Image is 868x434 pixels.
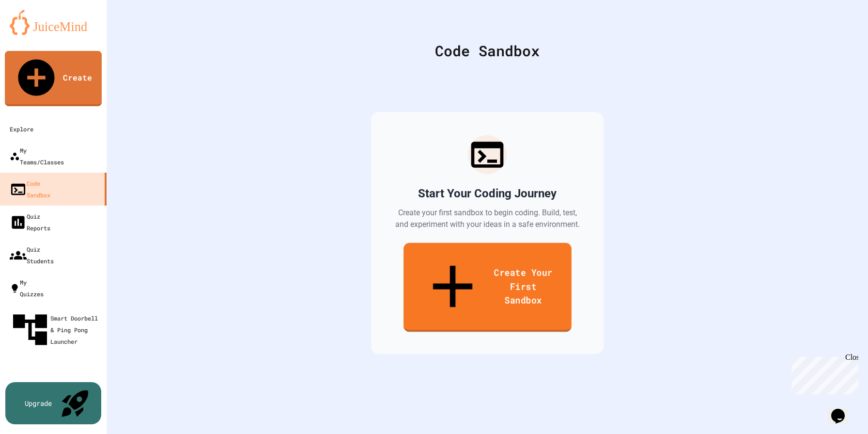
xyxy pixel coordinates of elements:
[131,40,844,62] div: Code Sandbox
[788,353,858,394] iframe: chat widget
[10,145,64,168] div: My Teams/Classes
[10,243,54,267] div: Quiz Students
[10,210,50,234] div: Quiz Reports
[5,51,102,106] a: Create
[10,309,103,350] div: Smart Doorbell & Ping Pong Launcher
[10,10,97,35] img: logo-orange.svg
[10,177,50,201] div: Code Sandbox
[10,123,33,135] div: Explore
[827,395,858,424] iframe: chat widget
[394,207,580,230] p: Create your first sandbox to begin coding. Build, test, and experiment with your ideas in a safe ...
[25,398,52,408] div: Upgrade
[418,186,557,201] h2: Start Your Coding Journey
[10,276,44,300] div: My Quizzes
[403,243,572,332] a: Create Your First Sandbox
[4,4,67,62] div: Chat with us now!Close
